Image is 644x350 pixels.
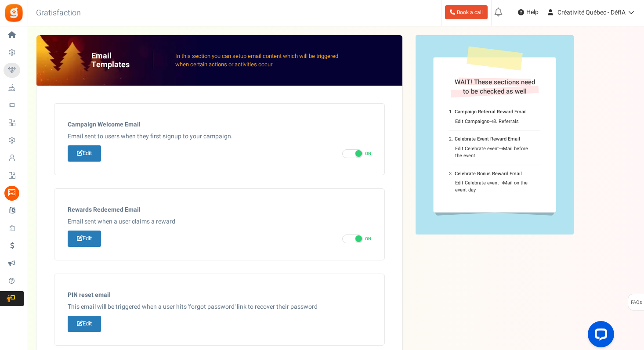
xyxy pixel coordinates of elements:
[455,118,534,125] div: Edit Campaigns 3. Referrals
[68,121,371,128] h5: Campaign Welcome Email
[68,132,371,141] p: Email sent to users when they first signup to your campaign.
[68,217,371,226] p: Email sent when a user claims a reward
[68,206,371,213] h5: Rewards Redeemed Email
[557,8,626,17] span: Créativité Québec - DéfIA
[365,236,371,242] span: ON
[455,180,534,193] div: Edit Celebrate event Mail on the event day
[455,108,527,115] b: Campaign Referral Reward Email
[365,151,371,157] span: ON
[445,5,488,19] a: Book a call
[91,52,153,69] h2: Email Templates
[68,145,101,162] a: Edit
[455,170,522,177] b: Celebrate Bonus Reward Email
[68,303,371,311] p: This email will be triggered when a user hits 'forgot password' link to recover their password
[68,316,101,332] a: Edit
[26,4,90,22] h3: Gratisfaction
[630,294,642,311] span: FAQs
[455,135,520,143] b: Celebrate Event Reward Email
[68,231,101,247] a: Edit
[514,5,542,19] a: Help
[524,8,539,17] span: Help
[455,77,535,96] span: WAIT! These sections need to be checked as well
[455,145,534,159] div: Edit Celebrate event Mail before the event
[175,52,347,69] p: In this section you can setup email content which will be triggered when certain actions or activ...
[4,3,24,23] img: Gratisfaction
[68,292,371,298] h5: PIN reset email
